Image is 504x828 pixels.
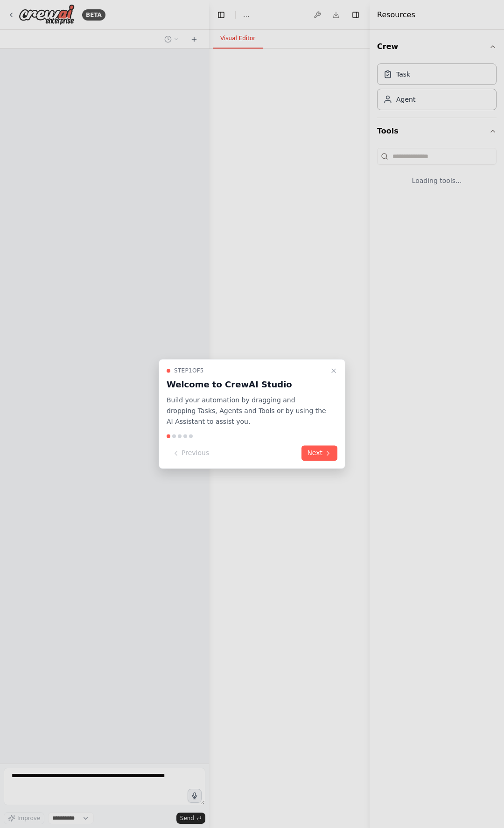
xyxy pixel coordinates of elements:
[215,8,228,21] button: Hide left sidebar
[167,395,326,427] p: Build your automation by dragging and dropping Tasks, Agents and Tools or by using the AI Assista...
[167,446,215,461] button: Previous
[301,446,337,461] button: Next
[167,378,326,391] h3: Welcome to CrewAI Studio
[174,367,204,374] span: Step 1 of 5
[328,365,339,376] button: Close walkthrough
